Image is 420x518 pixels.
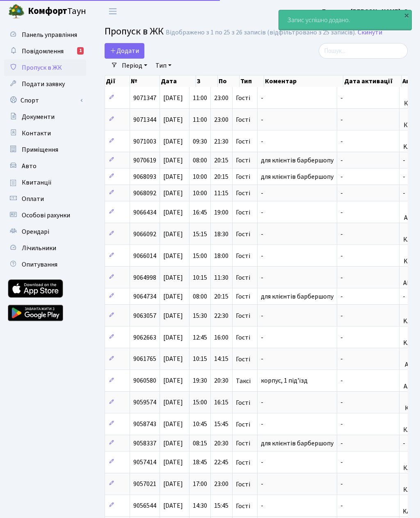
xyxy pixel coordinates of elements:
[261,115,263,124] span: -
[340,292,343,301] span: -
[22,162,37,171] span: Авто
[403,292,405,301] span: -
[133,115,156,124] span: 9071344
[133,230,156,239] span: 9066092
[163,94,183,103] span: [DATE]
[22,178,52,187] span: Квитанції
[236,253,250,259] span: Гості
[193,94,207,103] span: 11:00
[261,137,263,146] span: -
[163,172,183,181] span: [DATE]
[110,46,139,55] span: Додати
[193,230,207,239] span: 15:15
[193,292,207,301] span: 08:00
[193,172,207,181] span: 10:00
[236,95,250,101] span: Гості
[261,458,263,467] span: -
[196,75,218,87] th: З
[193,137,207,146] span: 09:30
[236,313,250,319] span: Гості
[103,5,123,18] button: Переключити навігацію
[133,189,156,198] span: 9068092
[8,3,25,20] img: logo.png
[133,439,156,448] span: 9058337
[4,174,86,191] a: Квитанції
[403,189,405,198] span: -
[236,334,250,341] span: Гості
[193,115,207,124] span: 11:00
[261,189,263,198] span: -
[340,311,343,320] span: -
[4,76,86,92] a: Подати заявку
[236,378,251,384] span: Таксі
[261,480,263,489] span: -
[214,115,228,124] span: 23:00
[261,355,263,364] span: -
[358,29,382,37] a: Скинути
[214,439,228,448] span: 20:30
[4,109,86,125] a: Документи
[236,503,250,509] span: Гості
[22,244,56,253] span: Лічильники
[236,399,250,406] span: Гості
[240,75,264,87] th: Тип
[214,420,228,429] span: 15:45
[133,208,156,217] span: 9066434
[340,377,343,386] span: -
[214,251,228,260] span: 18:00
[214,189,228,198] span: 11:15
[193,251,207,260] span: 15:00
[261,311,263,320] span: -
[133,172,156,181] span: 9068093
[22,211,70,220] span: Особові рахунки
[163,273,183,282] span: [DATE]
[214,480,228,489] span: 23:00
[193,480,207,489] span: 17:00
[163,355,183,364] span: [DATE]
[214,94,228,103] span: 23:00
[163,251,183,260] span: [DATE]
[133,94,156,103] span: 9071347
[214,292,228,301] span: 20:15
[22,80,65,89] span: Подати заявку
[133,156,156,165] span: 9070619
[214,355,228,364] span: 14:15
[236,440,250,447] span: Гості
[261,208,263,217] span: -
[319,43,408,59] input: Пошук...
[214,156,228,165] span: 20:15
[261,156,333,165] span: для клієнтів барбершопу
[340,156,343,165] span: -
[193,398,207,407] span: 15:00
[402,11,411,19] div: ×
[340,94,343,103] span: -
[133,480,156,489] span: 9057021
[163,502,183,511] span: [DATE]
[214,172,228,181] span: 20:15
[105,75,130,87] th: Дії
[236,190,250,196] span: Гості
[236,138,250,145] span: Гості
[343,75,402,87] th: Дата активації
[163,377,183,386] span: [DATE]
[214,333,228,342] span: 16:00
[163,311,183,320] span: [DATE]
[4,191,86,207] a: Оплати
[340,420,343,429] span: -
[261,420,263,429] span: -
[214,273,228,282] span: 11:30
[261,333,263,342] span: -
[4,207,86,224] a: Особові рахунки
[261,292,333,301] span: для клієнтів барбершопу
[236,231,250,237] span: Гості
[133,273,156,282] span: 9064998
[193,311,207,320] span: 15:30
[236,116,250,123] span: Гості
[193,458,207,467] span: 18:45
[340,189,343,198] span: -
[163,115,183,124] span: [DATE]
[166,29,356,37] div: Відображено з 1 по 25 з 26 записів (відфільтровано з 25 записів).
[163,137,183,146] span: [DATE]
[160,75,196,87] th: Дата
[403,439,405,448] span: -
